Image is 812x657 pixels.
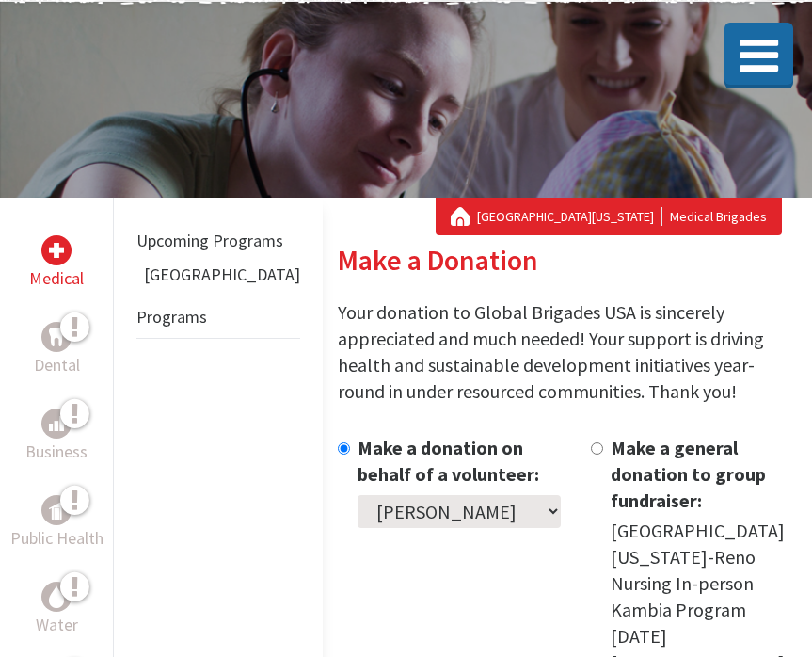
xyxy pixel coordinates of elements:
[36,612,78,638] p: Water
[41,322,72,352] div: Dental
[338,243,797,277] h2: Make a Donation
[358,436,539,486] label: Make a donation on behalf of a volunteer:
[451,207,767,226] div: Medical Brigades
[136,220,300,262] li: Upcoming Programs
[41,409,72,439] div: Business
[36,582,78,638] a: WaterWater
[136,306,207,328] a: Programs
[611,436,766,512] label: Make a general donation to group fundraiser:
[49,416,64,431] img: Business
[49,328,64,345] img: Dental
[49,501,64,520] img: Public Health
[49,243,64,258] img: Medical
[29,235,84,292] a: MedicalMedical
[144,264,300,285] a: [GEOGRAPHIC_DATA]
[41,495,72,525] div: Public Health
[477,207,662,226] a: [GEOGRAPHIC_DATA][US_STATE]
[41,582,72,612] div: Water
[25,439,88,465] p: Business
[34,322,80,378] a: DentalDental
[29,265,84,292] p: Medical
[136,296,300,339] li: Programs
[136,230,283,251] a: Upcoming Programs
[136,262,300,296] li: Belize
[10,525,103,552] p: Public Health
[10,495,103,552] a: Public HealthPublic Health
[338,299,797,405] p: Your donation to Global Brigades USA is sincerely appreciated and much needed! Your support is dr...
[25,409,88,465] a: BusinessBusiness
[34,352,80,378] p: Dental
[49,585,64,607] img: Water
[41,235,72,265] div: Medical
